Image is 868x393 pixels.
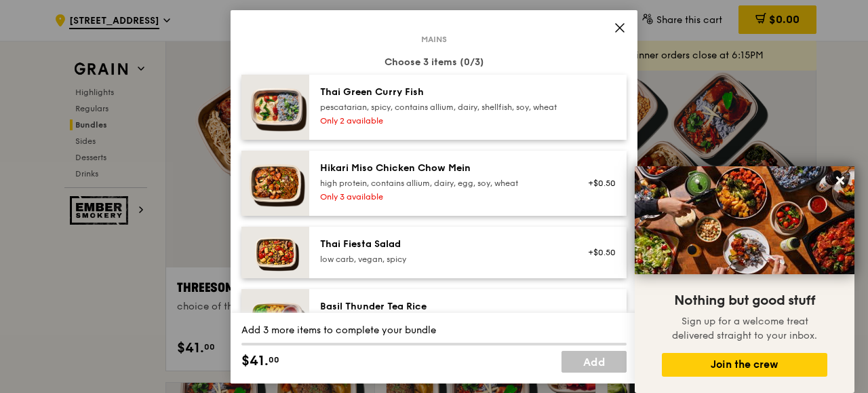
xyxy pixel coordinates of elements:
[635,166,854,274] img: DSC07876-Edit02-Large.jpeg
[662,353,827,377] button: Join the crew
[320,177,564,188] div: high protein, contains allium, dairy, egg, soy, wheat
[241,324,627,337] div: Add 3 more items to complete your bundle
[241,74,309,139] img: daily_normal_HORZ-Thai-Green-Curry-Fish.jpg
[320,299,564,313] div: Basil Thunder Tea Rice
[580,177,616,188] div: +$0.50
[269,354,279,365] span: 00
[416,33,452,44] span: Mains
[320,191,564,202] div: Only 3 available
[320,237,564,250] div: Thai Fiesta Salad
[829,170,851,191] button: Close
[674,293,815,309] span: Nothing but good stuff
[561,351,627,373] a: Add
[241,351,269,371] span: $41.
[241,150,309,215] img: daily_normal_Hikari_Miso_Chicken_Chow_Mein__Horizontal_.jpg
[320,115,564,126] div: Only 2 available
[672,316,817,341] span: Sign up for a welcome treat delivered straight to your inbox.
[320,253,564,264] div: low carb, vegan, spicy
[580,246,616,257] div: +$0.50
[241,55,627,69] div: Choose 3 items (0/3)
[241,226,309,278] img: daily_normal_Thai_Fiesta_Salad__Horizontal_.jpg
[320,101,564,112] div: pescatarian, spicy, contains allium, dairy, shellfish, soy, wheat
[320,161,564,174] div: Hikari Miso Chicken Chow Mein
[320,85,564,98] div: Thai Green Curry Fish
[241,288,309,354] img: daily_normal_HORZ-Basil-Thunder-Tea-Rice.jpg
